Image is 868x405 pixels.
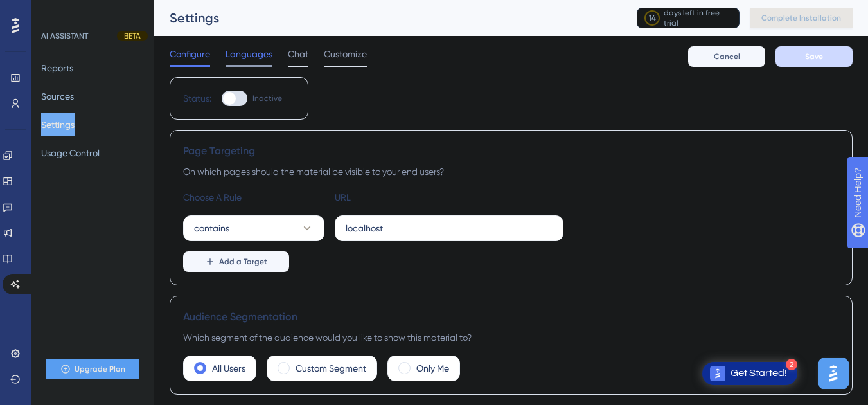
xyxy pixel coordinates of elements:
div: Audience Segmentation [183,309,839,325]
span: Inactive [252,93,282,104]
div: 2 [786,359,797,370]
span: Save [805,51,823,62]
button: Usage Control [41,141,100,165]
div: URL [335,190,476,205]
span: Cancel [714,51,740,62]
button: Settings [41,113,75,136]
span: Complete Installation [761,13,841,23]
button: Cancel [688,46,765,67]
span: Languages [226,46,272,62]
button: Save [775,46,853,67]
button: Upgrade Plan [46,359,139,379]
img: launcher-image-alternative-text [710,366,725,381]
div: Settings [170,9,605,27]
span: Need Help? [30,3,80,19]
span: Add a Target [219,256,267,267]
button: Add a Target [183,251,289,272]
span: Customize [324,46,367,62]
div: Which segment of the audience would you like to show this material to? [183,330,839,345]
div: Status: [183,91,211,106]
span: contains [194,221,229,236]
span: Chat [288,46,308,62]
label: Only Me [416,361,449,376]
div: Choose A Rule [183,190,324,205]
div: 14 [649,13,656,23]
button: Sources [41,85,74,108]
label: All Users [212,361,245,376]
button: Reports [41,57,73,80]
button: Complete Installation [750,8,853,28]
div: BETA [117,31,148,41]
div: Open Get Started! checklist, remaining modules: 2 [702,362,797,385]
input: yourwebsite.com/path [346,221,553,235]
iframe: UserGuiding AI Assistant Launcher [814,354,853,393]
button: contains [183,215,324,241]
span: Configure [170,46,210,62]
div: Page Targeting [183,143,839,159]
div: Get Started! [731,366,787,381]
div: AI ASSISTANT [41,31,88,41]
span: Upgrade Plan [75,364,125,374]
label: Custom Segment [296,361,366,376]
div: days left in free trial [664,8,735,28]
div: On which pages should the material be visible to your end users? [183,164,839,179]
